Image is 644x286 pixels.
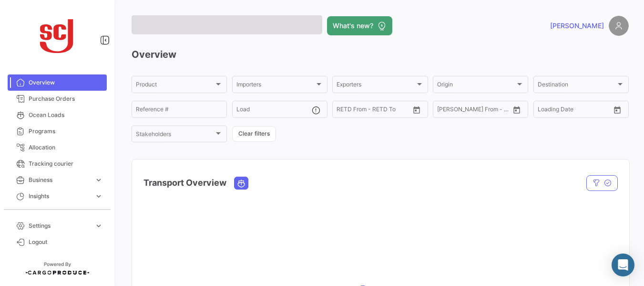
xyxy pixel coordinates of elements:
[609,16,629,36] img: placeholder-user.png
[337,107,350,114] input: From
[8,139,107,156] a: Allocation
[333,21,373,31] span: What's new?
[29,176,91,184] span: Business
[8,107,107,123] a: Ocean Loads
[610,103,624,117] button: Open calendar
[29,127,103,136] span: Programs
[357,107,391,114] input: To
[136,132,214,139] span: Stakeholders
[94,192,103,201] span: expand_more
[29,222,91,230] span: Settings
[235,177,248,189] button: Ocean
[409,103,424,117] button: Open calendar
[8,91,107,107] a: Purchase Orders
[8,74,107,91] a: Overview
[8,204,107,221] a: Carbon Footprint
[538,83,616,89] span: Destination
[558,107,592,114] input: To
[327,16,392,35] button: What's new?
[232,126,276,142] button: Clear filters
[29,238,103,246] span: Logout
[29,143,103,152] span: Allocation
[33,11,81,59] img: scj_logo1.svg
[538,107,551,114] input: From
[29,159,103,168] span: Tracking courier
[94,176,103,184] span: expand_more
[437,83,515,89] span: Origin
[94,222,103,230] span: expand_more
[457,107,491,114] input: To
[8,123,107,139] a: Programs
[29,111,103,119] span: Ocean Loads
[8,156,107,172] a: Tracking courier
[337,83,415,89] span: Exporters
[143,176,226,190] h4: Transport Overview
[29,78,103,87] span: Overview
[29,95,103,103] span: Purchase Orders
[29,192,91,201] span: Insights
[136,83,214,89] span: Product
[437,107,450,114] input: From
[132,48,629,61] h3: Overview
[612,254,634,276] div: Abrir Intercom Messenger
[550,21,604,31] span: [PERSON_NAME]
[236,83,315,89] span: Importers
[510,103,524,117] button: Open calendar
